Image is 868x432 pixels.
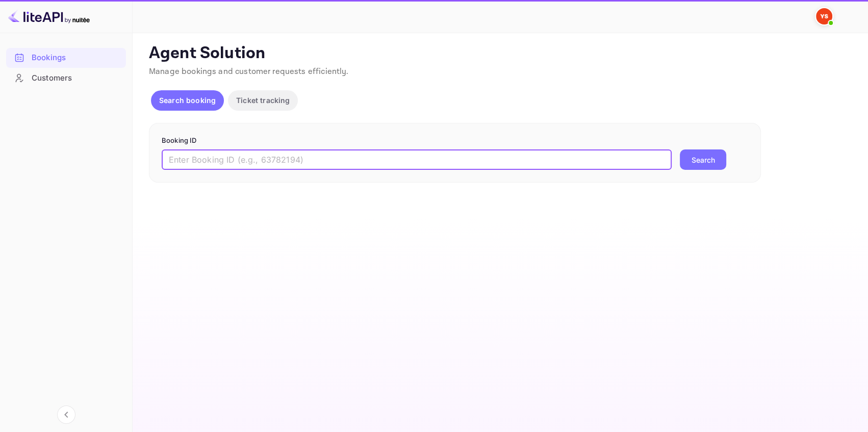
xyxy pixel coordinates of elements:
[32,72,121,84] div: Customers
[6,68,126,88] div: Customers
[162,136,748,146] p: Booking ID
[149,66,349,77] span: Manage bookings and customer requests efficiently.
[57,405,75,424] button: Collapse navigation
[6,48,126,67] a: Bookings
[159,95,216,106] p: Search booking
[6,68,126,87] a: Customers
[149,43,850,64] p: Agent Solution
[8,8,90,24] img: LiteAPI logo
[32,52,121,64] div: Bookings
[236,95,290,106] p: Ticket tracking
[162,149,672,170] input: Enter Booking ID (e.g., 63782194)
[816,8,832,24] img: Yandex Support
[680,149,726,170] button: Search
[6,48,126,68] div: Bookings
